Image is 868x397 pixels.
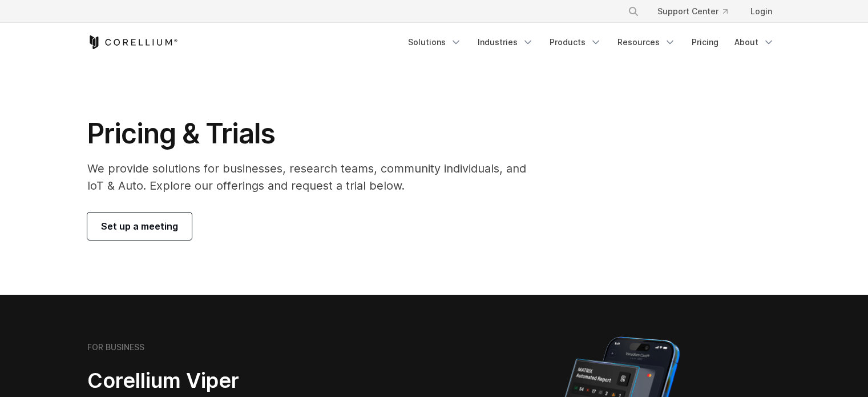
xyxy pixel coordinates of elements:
[401,32,781,53] div: Navigation Menu
[471,32,540,53] a: Industries
[87,35,178,49] a: Corellium Home
[623,1,644,22] button: Search
[87,342,144,352] h6: FOR BUSINESS
[87,368,380,394] h2: Corellium Viper
[101,219,178,233] span: Set up a meeting
[648,1,737,22] a: Support Center
[614,1,781,22] div: Navigation Menu
[741,1,781,22] a: Login
[543,32,608,53] a: Products
[87,117,542,151] h1: Pricing & Trials
[685,32,725,53] a: Pricing
[87,212,192,240] a: Set up a meeting
[401,32,469,53] a: Solutions
[611,32,683,53] a: Resources
[728,32,781,53] a: About
[87,160,542,194] p: We provide solutions for businesses, research teams, community individuals, and IoT & Auto. Explo...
